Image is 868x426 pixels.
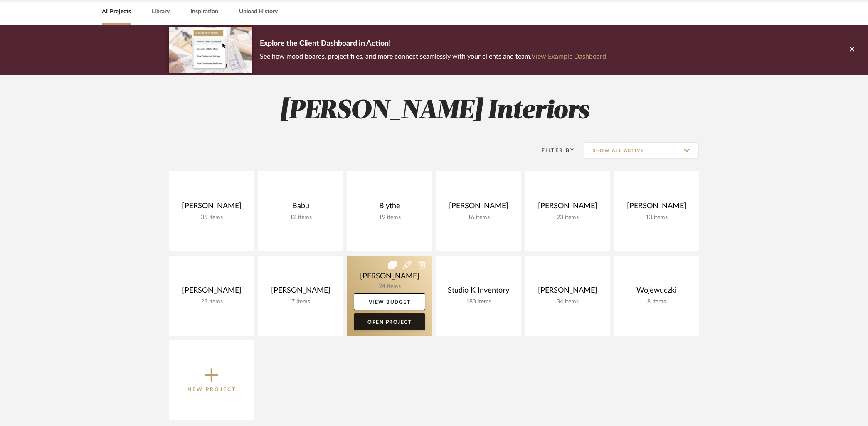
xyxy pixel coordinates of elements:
[187,385,236,394] p: New Project
[265,202,336,214] div: Babu
[176,214,247,221] div: 35 items
[354,313,425,330] a: Open Project
[176,298,247,305] div: 23 items
[531,146,575,155] div: Filter By
[265,214,336,221] div: 12 items
[102,6,131,17] a: All Projects
[239,6,278,17] a: Upload History
[260,51,606,62] p: See how mood boards, project files, and more connect seamlessly with your clients and team.
[265,286,336,298] div: [PERSON_NAME]
[531,53,606,60] a: View Example Dashboard
[354,293,425,310] a: View Budget
[169,27,252,73] img: d5d033c5-7b12-40c2-a960-1ecee1989c38.png
[135,96,733,127] h2: [PERSON_NAME] Interiors
[190,6,218,17] a: Inspiration
[443,286,514,298] div: Studio K Inventory
[443,202,514,214] div: [PERSON_NAME]
[443,214,514,221] div: 16 items
[176,286,247,298] div: [PERSON_NAME]
[176,202,247,214] div: [PERSON_NAME]
[532,298,603,305] div: 34 items
[152,6,170,17] a: Library
[354,202,425,214] div: Blythe
[354,214,425,221] div: 19 items
[532,214,603,221] div: 23 items
[621,214,692,221] div: 13 items
[169,340,254,420] button: New Project
[260,37,606,51] p: Explore the Client Dashboard in Action!
[265,298,336,305] div: 7 items
[532,202,603,214] div: [PERSON_NAME]
[621,202,692,214] div: [PERSON_NAME]
[621,298,692,305] div: 8 items
[621,286,692,298] div: Wojewuczki
[532,286,603,298] div: [PERSON_NAME]
[443,298,514,305] div: 183 items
